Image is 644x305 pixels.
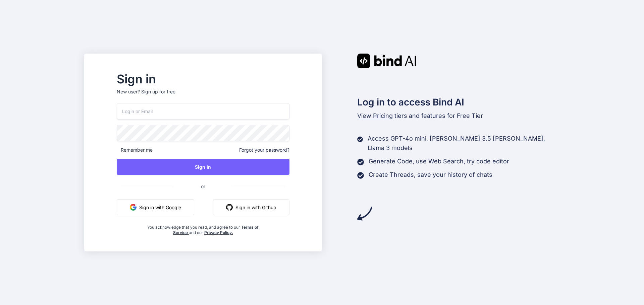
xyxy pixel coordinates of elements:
p: tiers and features for Free Tier [357,111,560,121]
img: github [226,204,233,211]
h2: Log in to access Bind AI [357,95,560,109]
span: Remember me [117,147,153,153]
div: You acknowledge that you read, and agree to our and our [146,221,261,235]
p: New user? [117,88,289,103]
button: Sign in with Github [213,199,289,215]
img: arrow [357,206,372,221]
button: Sign In [117,159,289,175]
p: Generate Code, use Web Search, try code editor [369,157,509,166]
button: Sign in with Google [117,199,194,215]
span: View Pricing [357,112,393,119]
p: Access GPT-4o mini, [PERSON_NAME] 3.5 [PERSON_NAME], Llama 3 models [368,134,560,153]
input: Login or Email [117,103,289,120]
img: google [130,204,137,211]
a: Privacy Policy. [204,230,233,235]
p: Create Threads, save your history of chats [369,170,492,179]
span: or [174,178,232,195]
a: Terms of Service [173,225,259,235]
div: Sign up for free [141,88,175,95]
img: Bind AI logo [357,54,416,68]
h2: Sign in [117,74,289,84]
span: Forgot your password? [239,147,289,153]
